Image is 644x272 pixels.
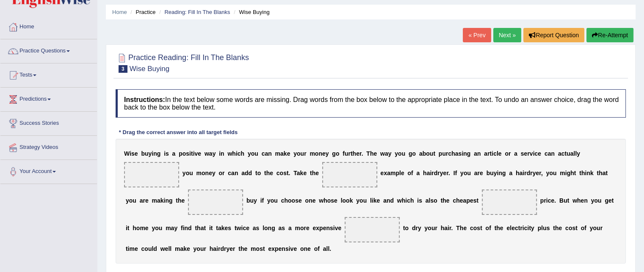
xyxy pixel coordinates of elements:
b: y [356,197,359,204]
h4: In the text below some words are missing. Drag words from the box below to the appropriate place ... [116,89,626,118]
b: e [538,150,541,157]
b: l [399,170,401,176]
b: h [581,170,585,176]
b: o [407,170,411,176]
b: k [350,197,353,204]
b: a [172,150,176,157]
b: t [351,150,353,157]
b: n [221,150,224,157]
b: h [353,150,357,157]
b: l [341,197,343,204]
b: a [558,150,561,157]
b: e [356,150,359,157]
b: s [331,197,334,204]
b: n [268,150,272,157]
b: p [179,150,182,157]
b: t [264,170,266,176]
b: u [442,150,446,157]
b: n [477,150,481,157]
b: e [287,150,290,157]
b: u [467,170,471,176]
b: t [287,170,289,176]
b: h [402,197,406,204]
b: w [227,150,232,157]
b: h [370,150,374,157]
b: i [164,150,166,157]
b: h [232,150,236,157]
b: o [257,170,261,176]
b: a [241,170,245,176]
b: i [236,150,238,157]
b: f [262,197,264,204]
b: c [544,150,548,157]
b: t [564,150,567,157]
b: h [323,197,327,204]
b: k [160,197,164,204]
b: l [497,150,498,157]
small: Wise Buying [130,65,169,73]
b: e [376,197,380,204]
b: e [198,150,201,157]
b: a [509,170,512,176]
b: a [265,150,268,157]
b: l [573,150,575,157]
b: n [387,197,390,204]
b: o [505,150,509,157]
b: u [363,197,367,204]
a: Reading: Fill In The Blanks [164,9,230,15]
b: c [493,150,497,157]
b: r [359,150,362,157]
b: r [527,150,529,157]
b: y [148,150,152,157]
b: g [409,150,412,157]
b: y [460,170,464,176]
b: i [492,150,493,157]
b: r [446,150,448,157]
li: Wise Buying [232,8,269,16]
b: u [402,150,406,157]
b: a [603,170,606,176]
b: i [189,150,191,157]
b: a [519,170,522,176]
b: a [140,197,143,204]
b: r [143,197,145,204]
b: g [467,150,471,157]
b: o [280,170,284,176]
b: u [300,150,304,157]
b: h [516,170,520,176]
b: h [451,150,455,157]
b: a [570,150,574,157]
b: r [539,170,541,176]
b: g [567,170,571,176]
b: m [152,197,157,204]
span: Drop target [124,162,179,187]
b: i [260,197,262,204]
b: o [398,150,402,157]
b: k [373,197,377,204]
b: n [165,197,169,204]
b: u [133,197,136,204]
b: m [275,150,280,157]
b: r [487,150,489,157]
b: h [442,197,446,204]
b: p [439,150,442,157]
b: t [191,150,193,157]
b: h [423,170,427,176]
b: u [345,150,348,157]
b: o [346,197,350,204]
b: y [546,170,549,176]
b: i [533,150,535,157]
b: c [281,197,285,204]
b: w [205,150,209,157]
b: v [530,150,533,157]
b: c [228,170,231,176]
b: c [276,170,280,176]
b: f [455,170,457,176]
b: h [570,170,574,176]
b: g [169,197,173,204]
b: m [560,170,565,176]
b: o [186,170,190,176]
b: t [574,170,576,176]
b: d [527,170,531,176]
b: c [407,197,410,204]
